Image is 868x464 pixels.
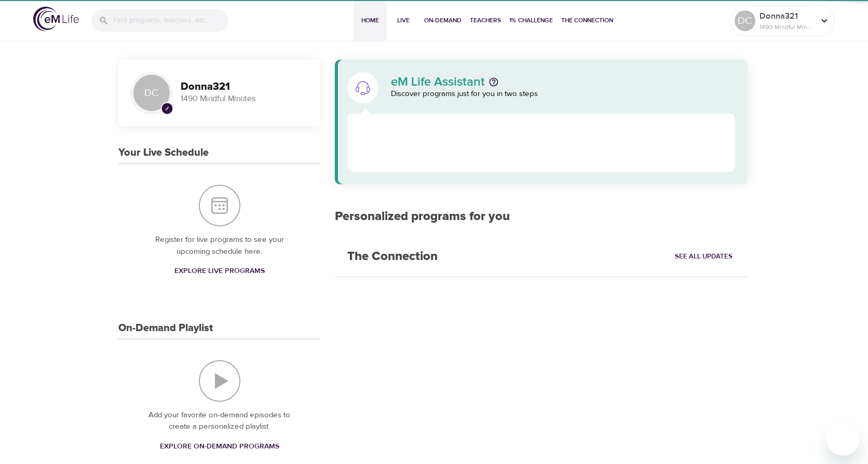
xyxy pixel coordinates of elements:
p: Discover programs just for you in two steps [391,88,735,100]
p: 1490 Mindful Minutes [759,22,815,32]
h3: Your Live Schedule [118,147,209,159]
span: 1% Challenge [509,15,553,26]
span: Teachers [470,15,501,26]
a: Explore On-Demand Programs [156,437,283,456]
span: Explore On-Demand Programs [160,440,279,453]
img: logo [33,7,79,31]
p: 1490 Mindful Minutes [181,93,308,105]
h3: On-Demand Playlist [118,322,213,334]
span: See All Updates [675,251,733,263]
img: Your Live Schedule [199,185,240,226]
a: See All Updates [672,249,735,265]
img: eM Life Assistant [355,79,371,96]
span: The Connection [561,15,613,26]
span: On-Demand [424,15,462,26]
h2: The Connection [335,237,450,277]
span: Home [358,15,383,26]
span: Explore Live Programs [174,265,265,278]
span: Live [391,15,416,26]
h3: Donna321 [181,81,308,93]
p: eM Life Assistant [391,76,485,88]
a: Explore Live Programs [170,262,269,281]
p: Add your favorite on-demand episodes to create a personalized playlist. [139,410,300,433]
h2: Personalized programs for you [335,209,748,224]
div: DC [131,72,172,114]
p: Donna321 [759,10,815,22]
iframe: Button to launch messaging window [826,422,860,456]
div: DC [735,10,755,31]
img: On-Demand Playlist [199,360,240,402]
p: Register for live programs to see your upcoming schedule here. [139,234,300,257]
input: Find programs, teachers, etc... [113,9,228,32]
